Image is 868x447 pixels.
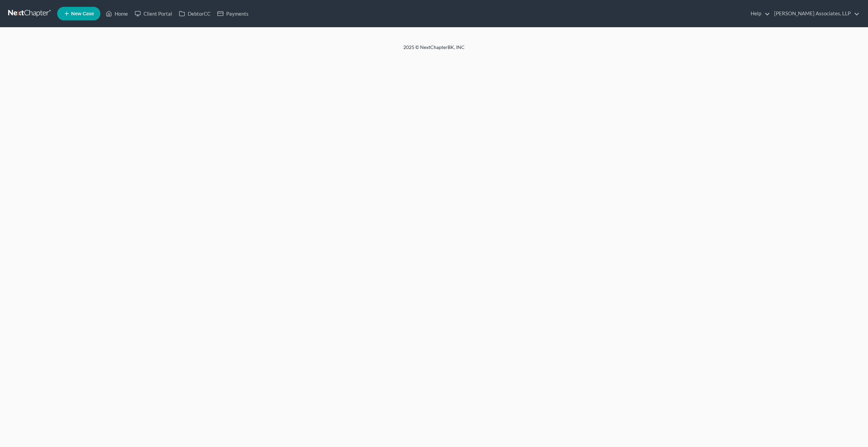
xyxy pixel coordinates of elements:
[102,7,131,20] a: Home
[131,7,176,20] a: Client Portal
[240,44,628,56] div: 2025 © NextChapterBK, INC
[176,7,214,20] a: DebtorCC
[57,7,100,20] new-legal-case-button: New Case
[747,7,770,20] a: Help
[771,7,859,20] a: [PERSON_NAME] Associates, LLP
[214,7,252,20] a: Payments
